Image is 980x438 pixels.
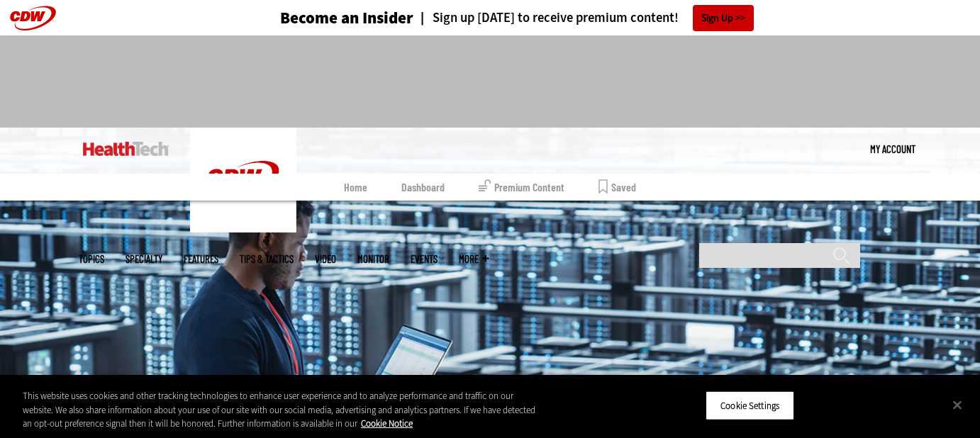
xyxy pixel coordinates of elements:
[23,389,539,431] div: This website uses cookies and other tracking technologies to enhance user experience and to analy...
[190,128,296,232] img: Home
[870,128,915,170] div: User menu
[232,50,748,113] iframe: advertisement
[184,254,218,264] a: Features
[240,254,294,264] a: Tips & Tactics
[315,254,336,264] a: Video
[344,174,367,201] a: Home
[280,10,413,26] h3: Become an Insider
[706,391,794,420] button: Cookie Settings
[411,254,438,264] a: Events
[357,254,389,264] a: MonITor
[870,128,915,170] a: My Account
[190,221,296,236] a: CDW
[227,10,413,26] a: Become an Insider
[83,142,169,156] img: Home
[693,5,754,31] a: Sign Up
[479,174,564,201] a: Premium Content
[942,389,973,420] button: Close
[459,254,489,264] span: More
[79,254,104,264] span: Topics
[413,11,679,25] a: Sign up [DATE] to receive premium content!
[401,174,445,201] a: Dashboard
[361,417,413,429] a: More information about your privacy
[598,174,636,201] a: Saved
[126,254,162,264] span: Specialty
